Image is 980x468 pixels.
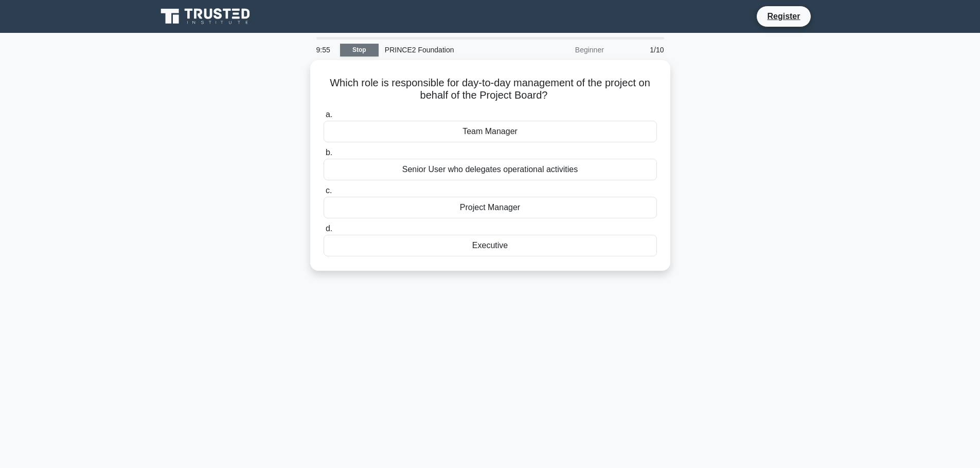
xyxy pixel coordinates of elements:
div: Beginner [520,40,610,60]
a: Stop [340,44,379,57]
span: d. [326,224,332,233]
div: Project Manager [324,197,657,218]
h5: Which role is responsible for day-to-day management of the project on behalf of the Project Board? [323,77,658,102]
div: Senior User who delegates operational activities [324,159,657,180]
span: a. [326,110,332,119]
div: 1/10 [610,40,670,60]
span: c. [326,186,332,195]
div: PRINCE2 Foundation [379,40,520,60]
a: Register [761,10,806,23]
span: b. [326,148,332,157]
div: 9:55 [310,40,340,60]
div: Team Manager [324,121,657,142]
div: Executive [324,235,657,256]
